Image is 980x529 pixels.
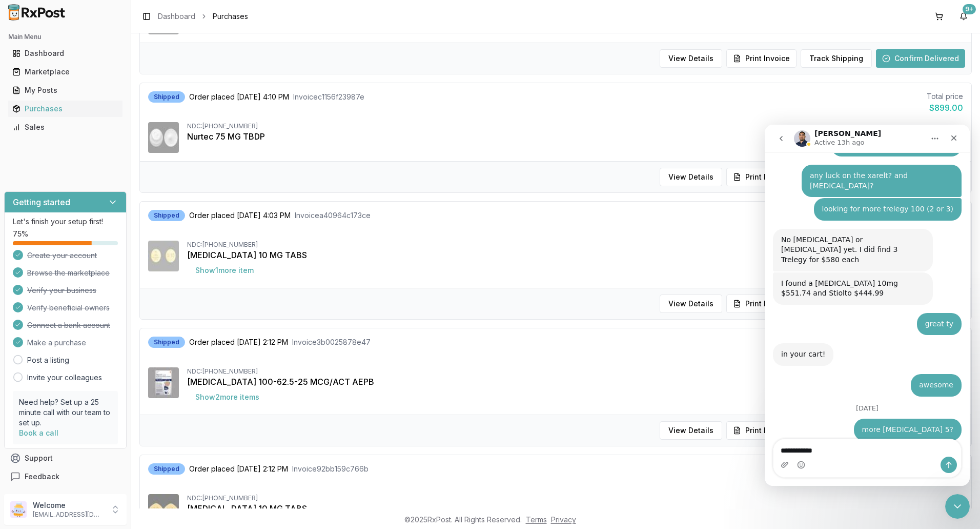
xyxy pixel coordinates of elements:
[10,501,27,518] img: User avatar
[293,92,364,102] span: Invoice c1156f23987e
[8,44,122,63] a: Dashboard
[927,91,963,102] div: Total price
[660,49,722,68] button: View Details
[148,91,185,103] div: Shipped
[27,250,97,261] span: Create your account
[292,464,369,474] span: Invoice 92bb159c766b
[187,376,963,388] div: [MEDICAL_DATA] 100-62.5-25 MCG/ACT AEPB
[148,241,179,271] img: Jardiance 10 MG TABS
[801,49,872,68] button: Track Shipping
[4,449,127,467] button: Support
[963,4,976,14] div: 9+
[189,464,288,474] span: Order placed [DATE] 2:12 PM
[726,49,797,68] button: Print Invoice
[148,210,185,221] div: Shipped
[4,101,127,117] button: Purchases
[8,81,122,100] a: My Posts
[27,320,110,330] span: Connect a bank account
[927,102,963,114] div: $899.00
[27,285,96,296] span: Verify your business
[27,355,69,365] a: Post a listing
[12,67,118,77] div: Marketplace
[158,11,195,22] a: Dashboard
[187,130,963,143] div: Nurtec 75 MG TBDP
[8,33,122,41] h2: Main Menu
[187,241,963,249] div: NDC: [PHONE_NUMBER]
[660,295,722,313] button: View Details
[158,11,248,22] nav: breadcrumb
[4,4,70,21] img: RxPost Logo
[187,367,963,376] div: NDC: [PHONE_NUMBER]
[4,119,127,135] button: Sales
[187,261,262,280] button: Show1more item
[660,421,722,440] button: View Details
[726,168,797,186] button: Print Invoice
[945,494,970,519] iframe: Intercom live chat
[19,428,58,437] a: Book a call
[8,118,122,136] a: Sales
[33,500,104,511] p: Welcome
[187,502,963,515] div: [MEDICAL_DATA] 10 MG TABS
[551,515,576,524] a: Privacy
[187,249,963,261] div: [MEDICAL_DATA] 10 MG TABS
[12,122,118,132] div: Sales
[189,210,291,221] span: Order placed [DATE] 4:03 PM
[955,8,972,25] button: 9+
[4,64,127,80] button: Marketplace
[19,397,112,428] p: Need help? Set up a 25 minute call with our team to set up.
[4,45,127,62] button: Dashboard
[148,463,185,475] div: Shipped
[27,268,110,278] span: Browse the marketplace
[148,494,179,525] img: Farxiga 10 MG TABS
[4,467,127,486] button: Feedback
[12,48,118,58] div: Dashboard
[876,49,965,68] button: Confirm Delivered
[187,494,963,502] div: NDC: [PHONE_NUMBER]
[660,168,722,186] button: View Details
[187,122,963,130] div: NDC: [PHONE_NUMBER]
[8,63,122,81] a: Marketplace
[292,337,371,347] span: Invoice 3b0025878e47
[726,421,797,440] button: Print Invoice
[25,472,59,482] span: Feedback
[13,196,70,208] h3: Getting started
[33,511,104,519] p: [EMAIL_ADDRESS][DOMAIN_NAME]
[189,337,288,347] span: Order placed [DATE] 2:12 PM
[12,85,118,95] div: My Posts
[12,104,118,114] div: Purchases
[765,125,970,486] iframe: Intercom live chat
[295,210,371,221] span: Invoice a40964c173ce
[187,388,268,406] button: Show2more items
[27,303,110,313] span: Verify beneficial owners
[148,337,185,348] div: Shipped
